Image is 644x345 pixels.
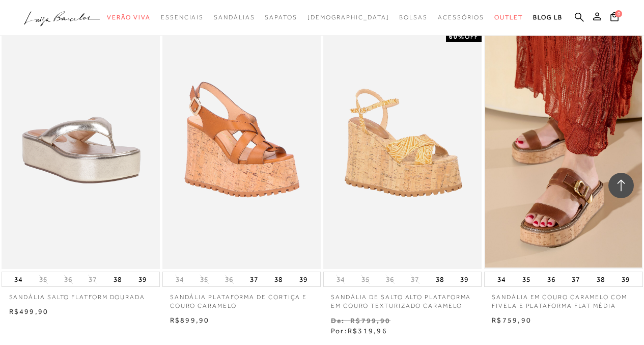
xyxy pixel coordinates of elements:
[449,33,465,40] strong: 60%
[247,272,261,286] button: 37
[494,272,509,286] button: 34
[323,287,482,310] a: SANDÁLIA DE SALTO ALTO PLATAFORMA EM COURO TEXTURIZADO CARAMELO
[399,8,428,27] a: categoryNavScreenReaderText
[399,14,428,21] span: Bolsas
[433,272,447,286] button: 38
[107,8,151,27] a: categoryNavScreenReaderText
[383,275,397,284] button: 36
[296,272,311,286] button: 39
[492,316,531,324] span: R$759,90
[331,327,387,335] span: Por:
[61,275,75,284] button: 36
[161,8,204,27] a: categoryNavScreenReaderText
[348,327,387,335] span: R$319,96
[170,316,210,324] span: R$899,90
[331,316,345,325] small: De:
[408,275,422,284] button: 37
[110,272,125,286] button: 38
[494,8,523,27] a: categoryNavScreenReaderText
[465,33,479,40] span: OFF
[2,287,160,302] a: SANDÁLIA SALTO FLATFORM DOURADA
[485,33,641,268] img: SANDÁLIA EM COURO CARAMELO COM FIVELA E PLATAFORMA FLAT MÉDIA
[457,272,471,286] button: 39
[214,14,255,21] span: Sandálias
[163,33,320,268] img: SANDÁLIA PLATAFORMA DE CORTIÇA E COURO CARAMELO
[9,307,49,315] span: R$499,90
[533,8,563,27] a: BLOG LB
[544,272,558,286] button: 36
[107,14,151,21] span: Verão Viva
[607,11,622,25] button: 0
[615,10,622,17] span: 0
[86,275,100,284] button: 37
[11,272,25,286] button: 34
[162,287,321,310] a: SANDÁLIA PLATAFORMA DE CORTIÇA E COURO CARAMELO
[438,8,484,27] a: categoryNavScreenReaderText
[569,272,583,286] button: 37
[619,272,633,286] button: 39
[494,14,523,21] span: Outlet
[307,14,389,21] span: [DEMOGRAPHIC_DATA]
[36,275,50,284] button: 35
[484,287,642,310] a: SANDÁLIA EM COURO CARAMELO COM FIVELA E PLATAFORMA FLAT MÉDIA
[222,275,236,284] button: 36
[265,8,297,27] a: categoryNavScreenReaderText
[333,275,348,284] button: 34
[519,272,534,286] button: 35
[324,33,481,268] img: SANDÁLIA DE SALTO ALTO PLATAFORMA EM COURO TEXTURIZADO CARAMELO
[350,316,390,325] small: R$799,90
[173,275,187,284] button: 34
[307,8,389,27] a: noSubCategoriesText
[438,14,484,21] span: Acessórios
[3,33,159,268] img: SANDÁLIA SALTO FLATFORM DOURADA
[533,14,563,21] span: BLOG LB
[271,272,286,286] button: 38
[265,14,297,21] span: Sapatos
[161,14,204,21] span: Essenciais
[135,272,150,286] button: 39
[594,272,608,286] button: 38
[214,8,255,27] a: categoryNavScreenReaderText
[358,275,373,284] button: 35
[197,275,211,284] button: 35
